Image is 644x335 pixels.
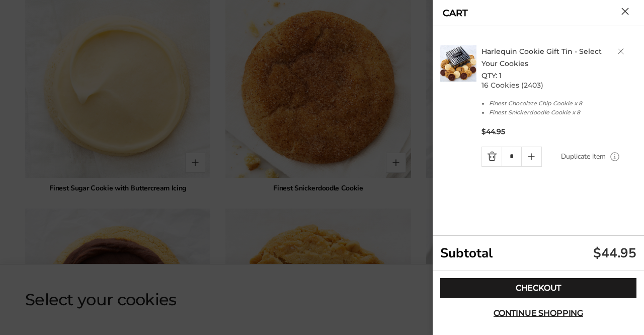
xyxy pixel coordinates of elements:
[561,151,606,162] a: Duplicate item
[481,127,505,137] span: $44.95
[494,309,583,317] span: Continue shopping
[489,99,637,108] li: Finest Chocolate Chip Cookie x 8
[440,278,636,298] a: Checkout
[481,45,639,82] h2: QTY: 1
[502,147,521,166] input: Quantity Input
[433,236,644,271] div: Subtotal
[621,8,629,15] button: Close cart
[443,9,468,18] a: CART
[440,45,476,82] img: C. Krueger's. image
[481,82,639,89] p: 16 Cookies (2403)
[440,303,636,323] button: Continue shopping
[522,147,541,166] a: Quantity plus button
[481,47,602,68] a: Harlequin Cookie Gift Tin - Select Your Cookies
[593,244,636,262] div: $44.95
[489,108,637,117] li: Finest Snickerdoodle Cookie x 8
[482,147,502,166] a: Quantity minus button
[8,297,104,327] iframe: Sign Up via Text for Offers
[618,48,624,54] a: Delete product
